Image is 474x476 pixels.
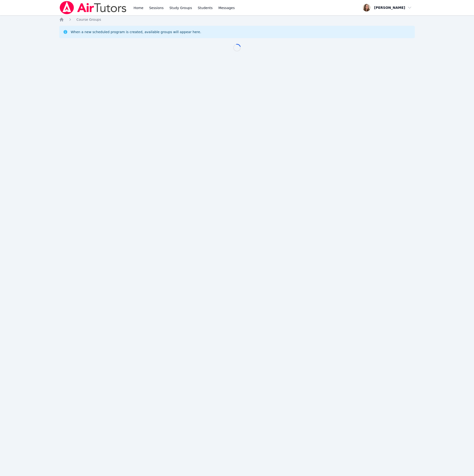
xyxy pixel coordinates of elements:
span: Messages [218,5,235,10]
a: Course Groups [76,17,101,22]
span: Course Groups [76,18,101,21]
nav: Breadcrumb [59,17,415,22]
div: When a new scheduled program is created, available groups will appear here. [71,30,201,34]
img: Air Tutors [59,1,127,14]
